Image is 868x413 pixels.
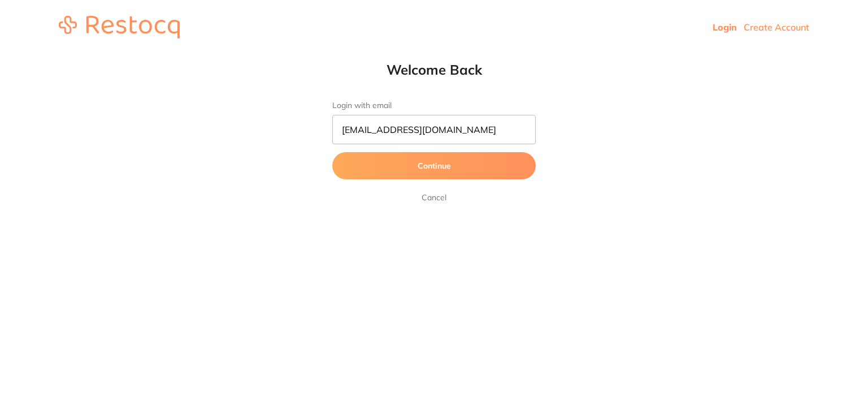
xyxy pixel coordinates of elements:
[744,21,809,33] a: Create Account
[332,152,536,179] button: Continue
[59,16,180,38] img: restocq_logo.svg
[419,191,449,204] a: Cancel
[713,21,737,33] a: Login
[332,101,536,110] label: Login with email
[310,61,558,78] h1: Welcome Back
